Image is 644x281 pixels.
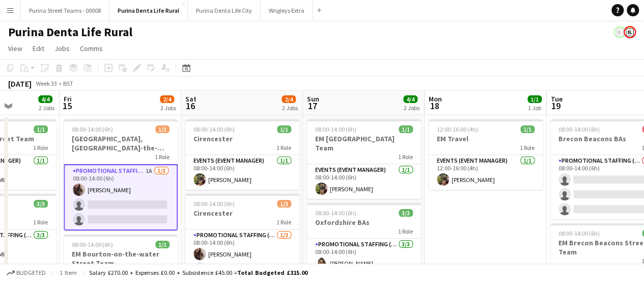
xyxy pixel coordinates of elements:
[4,42,26,55] a: View
[624,26,636,38] app-user-avatar: Bounce Activations Ltd
[50,42,74,55] a: Jobs
[188,1,261,20] button: Purina Denta Life City
[21,1,109,20] button: Purina Street Teams - 00008
[29,42,48,55] a: Edit
[34,80,59,87] span: Week 33
[613,26,626,38] app-user-avatar: Bounce Activations Ltd
[80,44,103,53] span: Comms
[261,1,313,20] button: Wrigleys Extra
[56,269,80,276] span: 1 item
[76,42,107,55] a: Comms
[8,44,22,53] span: View
[8,24,132,40] h1: Purina Denta Life Rural
[16,269,46,276] span: Budgeted
[8,79,32,89] div: [DATE]
[54,44,70,53] span: Jobs
[5,267,47,278] button: Budgeted
[109,1,188,20] button: Purina Denta Life Rural
[237,269,307,276] span: Total Budgeted £315.00
[89,269,307,276] div: Salary £270.00 + Expenses £0.00 + Subsistence £45.00 =
[33,44,44,53] span: Edit
[63,80,73,87] div: BST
